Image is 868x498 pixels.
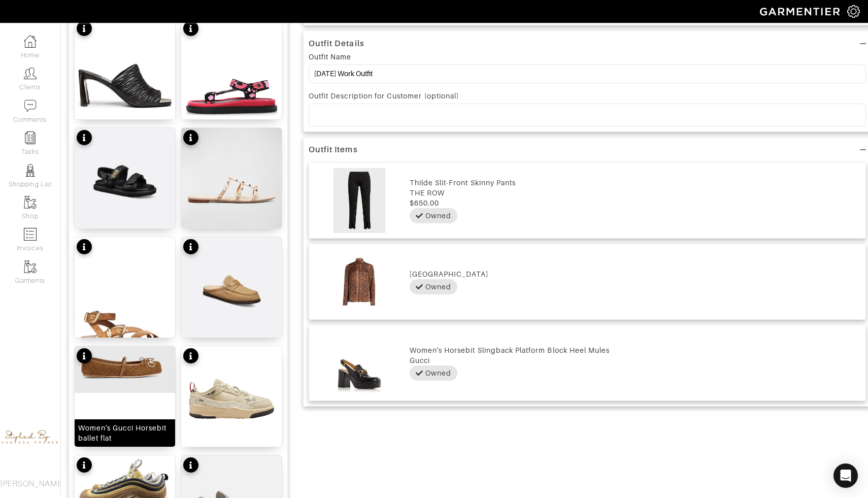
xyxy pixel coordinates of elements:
[77,130,92,148] div: See product info
[314,168,405,233] img: Thilde Slit-Front Skinny Pants
[425,211,451,221] div: Owned
[410,355,860,366] div: Gucci
[75,237,175,363] img: details
[24,35,37,48] img: dashboard-icon-dbcd8f5a0b271acd01030246c82b418ddd0df26cd7fceb0bd07c9910d44c42f6.png
[309,39,364,49] div: Outfit Details
[314,330,405,395] img: Women's Horsebit Slingback Platform Block Heel Mules
[847,5,860,18] img: gear-icon-white-bd11855cb880d31180b6d7d6211b90ccbf57a29d726f0c71d8c61bd08dd39cc2.png
[77,21,92,39] div: See product info
[181,19,282,119] img: details
[755,3,847,20] img: garmentier-logo-header-white-b43fb05a5012e4ada735d5af1a66efaba907eab6374d6393d1fbf88cb4ef424d.png
[183,348,198,366] div: See product info
[314,249,405,314] img: 15LgshefVnJ4GotCh3K5WNwz.jpeg
[410,345,860,355] div: Women's Horsebit Slingback Platform Block Heel Mules
[833,463,858,488] div: Open Intercom Messenger
[181,346,282,447] img: details
[24,99,37,112] img: comment-icon-a0a6a9ef722e966f86d9cbdc48e553b5cf19dbc54f86b18d962a5391bc8f6eb6.png
[183,21,198,39] div: See product info
[309,52,352,62] div: Outfit Name
[425,368,451,378] div: Owned
[24,260,37,273] img: garments-icon-b7da505a4dc4fd61783c78ac3ca0ef83fa9d6f193b1c9dc38574b1d14d53ca28.png
[410,178,860,188] div: Thilde Slit-Front Skinny Pants
[75,19,175,153] img: details
[24,67,37,80] img: clients-icon-6bae9207a08558b7cb47a8932f037763ab4055f8c8b6bfacd5dc20c3e0201464.png
[24,131,37,144] img: reminder-icon-8004d30b9f0a5d33ae49ab947aed9ed385cf756f9e5892f1edd6e32f2345188e.png
[309,145,358,155] div: Outfit Items
[75,346,175,393] img: details
[410,198,860,208] div: $650.00
[24,164,37,177] img: stylists-icon-eb353228a002819b7ec25b43dbf5f0378dd9e0616d9560372ff212230b889e62.png
[78,423,172,443] div: Women's Gucci Horsebit ballet flat
[77,457,92,475] div: See product info
[183,457,198,475] div: See product info
[309,91,866,101] div: Outfit Description for Customer (optional)
[410,188,860,198] div: THE ROW
[24,228,37,241] img: orders-icon-0abe47150d42831381b5fb84f609e132dff9fe21cb692f30cb5eec754e2cba89.png
[183,239,198,257] div: See product info
[77,348,92,366] div: See product info
[410,269,860,279] div: [GEOGRAPHIC_DATA]
[183,130,198,148] div: See product info
[75,128,175,237] img: details
[24,196,37,209] img: garments-icon-b7da505a4dc4fd61783c78ac3ca0ef83fa9d6f193b1c9dc38574b1d14d53ca28.png
[181,237,282,346] img: details
[425,282,451,292] div: Owned
[181,128,282,254] img: details
[77,239,92,257] div: See product info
